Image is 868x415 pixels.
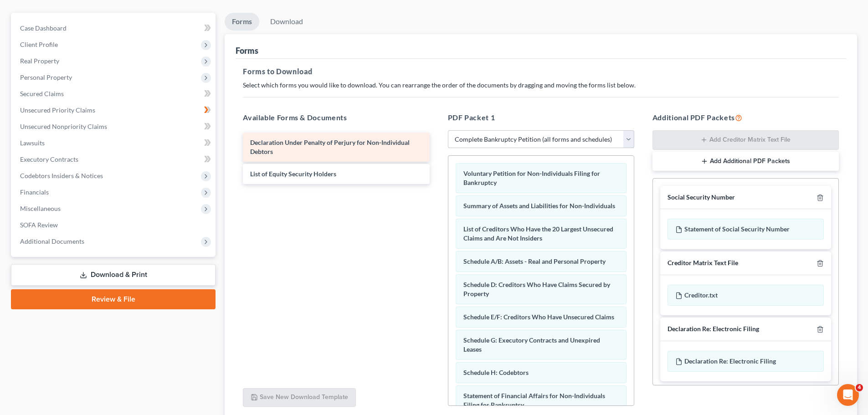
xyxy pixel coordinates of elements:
a: Secured Claims [13,86,216,102]
span: Miscellaneous [20,205,61,212]
span: Declaration Under Penalty of Perjury for Non-Individual Debtors [250,138,410,155]
div: Social Security Number [668,193,735,202]
span: Executory Contracts [20,155,78,163]
span: List of Creditors Who Have the 20 Largest Unsecured Claims and Are Not Insiders [463,225,613,242]
button: Add Additional PDF Packets [652,152,839,171]
a: Case Dashboard [13,20,216,36]
span: Unsecured Nonpriority Claims [20,123,107,130]
span: Real Property [20,57,59,65]
span: Schedule E/F: Creditors Who Have Unsecured Claims [463,313,614,321]
span: Financials [20,188,49,196]
h5: PDF Packet 1 [448,112,634,123]
a: Executory Contracts [13,151,216,168]
div: Forms [236,45,258,56]
div: Creditor.txt [668,285,824,306]
div: Creditor Matrix Text File [668,259,738,267]
span: Schedule G: Executory Contracts and Unexpired Leases [463,336,600,353]
a: SOFA Review [13,217,216,233]
a: Lawsuits [13,135,216,151]
span: Statement of Financial Affairs for Non-Individuals Filing for Bankruptcy [463,392,605,409]
span: Lawsuits [20,139,45,147]
span: List of Equity Security Holders [250,170,336,178]
span: Additional Documents [20,237,84,245]
span: Codebtors Insiders & Notices [20,172,103,179]
span: SOFA Review [20,221,58,229]
span: Voluntary Petition for Non-Individuals Filing for Bankruptcy [463,169,600,186]
span: Declaration Re: Electronic Filing [684,357,776,365]
span: Unsecured Priority Claims [20,106,95,114]
div: Declaration Re: Electronic Filing [668,325,759,333]
span: Personal Property [20,73,72,81]
span: Schedule H: Codebtors [463,369,529,376]
p: Select which forms you would like to download. You can rearrange the order of the documents by dr... [243,81,839,90]
span: Secured Claims [20,90,64,97]
span: Summary of Assets and Liabilities for Non-Individuals [463,202,615,210]
span: Schedule D: Creditors Who Have Claims Secured by Property [463,281,610,297]
a: Download & Print [11,264,216,286]
span: Client Profile [20,41,58,48]
span: 4 [856,384,863,391]
span: Schedule A/B: Assets - Real and Personal Property [463,257,606,265]
a: Review & File [11,289,216,309]
span: Case Dashboard [20,24,67,32]
a: Unsecured Nonpriority Claims [13,118,216,135]
a: Forms [225,13,259,31]
a: Unsecured Priority Claims [13,102,216,118]
button: Add Creditor Matrix Text File [652,130,839,150]
div: Statement of Social Security Number [668,219,824,240]
h5: Forms to Download [243,66,839,77]
a: Download [263,13,310,31]
h5: Additional PDF Packets [652,112,839,123]
iframe: Intercom live chat [837,384,859,406]
button: Save New Download Template [243,388,356,407]
h5: Available Forms & Documents [243,112,429,123]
